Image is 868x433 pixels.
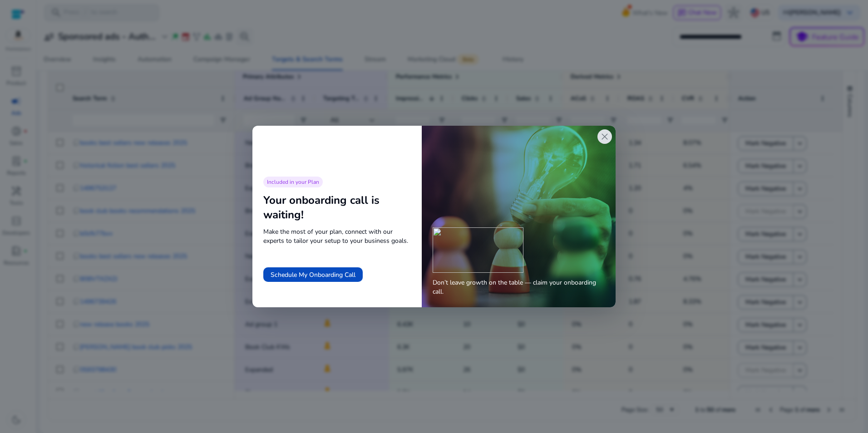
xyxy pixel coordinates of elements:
span: Schedule My Onboarding Call [271,270,355,280]
span: Make the most of your plan, connect with our experts to tailor your setup to your business goals. [263,227,411,246]
span: Included in your Plan [267,178,319,186]
div: Your onboarding call is waiting! [263,193,411,222]
span: Don’t leave growth on the table — claim your onboarding call. [433,278,605,296]
button: Schedule My Onboarding Call [263,267,363,282]
span: close [599,131,610,142]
